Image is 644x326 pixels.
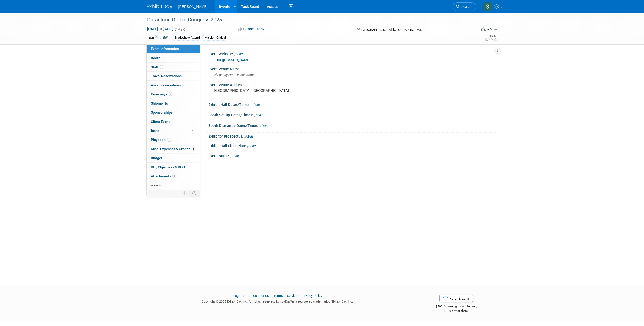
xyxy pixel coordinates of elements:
a: Privacy Policy [302,294,322,298]
span: 2 [169,92,172,96]
a: Misc. Expenses & Credits6 [147,144,200,153]
a: Edit [254,113,263,117]
span: to [158,27,163,31]
a: Asset Reservations [147,81,200,90]
a: Edit [230,154,239,158]
div: Copyright © 2025 ExhibitDay, Inc. All rights reserved. ExhibitDay is a registered trademark of Ex... [147,298,408,304]
a: Client Event [147,117,200,126]
sup: ® [290,299,292,302]
span: | [298,294,302,298]
a: Blog [232,294,239,298]
span: Shipments [151,101,168,105]
a: Budget [147,154,200,162]
img: ExhibitDay [147,4,172,9]
button: Committed [237,27,267,32]
div: Event Format [446,26,499,34]
div: In-Person [486,27,498,31]
span: 3 [172,174,176,178]
a: Event Information [147,44,200,53]
div: Event Venue Name: [208,65,497,72]
a: Travel Reservations [147,72,200,80]
span: more [150,183,158,187]
a: Terms of Service [274,294,298,298]
a: Contact Us [253,294,269,298]
span: | [270,294,273,298]
span: Attachments [151,174,176,178]
span: [GEOGRAPHIC_DATA], [GEOGRAPHIC_DATA] [361,28,424,32]
img: Format-Inperson.png [481,27,486,31]
a: [URL][DOMAIN_NAME] [214,58,250,62]
div: Event Rating [484,35,498,37]
div: Booth Dismantle Dates/Times: [208,122,497,128]
a: Search [453,2,476,11]
span: Booth [151,56,166,60]
a: Playbook17 [147,135,200,144]
div: Tradeshow-Attend [173,35,201,40]
a: Staff8 [147,63,200,72]
span: Asset Reservations [151,83,181,87]
span: Travel Reservations [151,74,182,78]
div: Exhibitor Prospectus: [208,133,497,139]
a: Shipments [147,99,200,108]
a: Giveaways2 [147,90,200,99]
span: Misc. Expenses & Credits [151,147,195,151]
a: Attachments3 [147,172,200,181]
td: Tags [147,35,169,41]
span: | [249,294,252,298]
a: more [147,181,200,190]
span: Search [460,5,471,9]
div: Exhibit Hall Dates/Times: [208,101,497,107]
div: Event Notes: [208,152,497,159]
div: $500 Amazon gift card for you, [415,301,497,313]
span: 8 [160,65,163,69]
img: Shilpa Dona [483,2,492,11]
span: Budget [151,156,162,160]
div: Exhibit Hall Floor Plan: [208,142,497,149]
a: Edit [244,135,253,138]
a: Edit [234,52,243,56]
div: Datacloud Global Congress 2025 [145,15,469,24]
span: (5 days) [174,28,185,31]
span: Tasks [150,128,159,133]
span: Playbook [151,138,172,142]
a: Edit [247,144,256,148]
i: Booth reservation complete [163,56,165,59]
a: API [243,294,248,298]
a: Edit [252,103,260,107]
a: Refer & Earn [439,295,473,302]
a: Booth [147,54,200,62]
div: $150 off for them. [415,309,497,313]
div: Event Website: [208,50,497,57]
span: [DATE] [DATE] [147,27,174,31]
div: Event Venue Address: [208,81,497,87]
a: Sponsorships [147,108,200,117]
td: Toggle Event Tabs [189,190,200,197]
span: Client Event [151,120,170,124]
span: Specify event venue name [214,73,255,77]
span: ROI, Objectives & ROO [151,165,185,169]
div: Mission Critical [203,35,227,40]
a: Tasks [147,126,200,135]
pre: [GEOGRAPHIC_DATA], [GEOGRAPHIC_DATA] [214,88,323,93]
a: Edit [160,36,169,39]
span: Giveaways [151,92,172,96]
div: Booth Set-up Dates/Times: [208,111,497,118]
a: Edit [260,124,268,128]
span: [PERSON_NAME] [178,5,208,9]
span: | [239,294,243,298]
a: ROI, Objectives & ROO [147,163,200,172]
span: Staff [151,65,163,69]
span: 17 [167,138,172,142]
span: Event Information [151,47,179,51]
span: 6 [192,147,195,151]
td: Personalize Event Tab Strip [180,190,189,197]
span: Sponsorships [151,110,173,115]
